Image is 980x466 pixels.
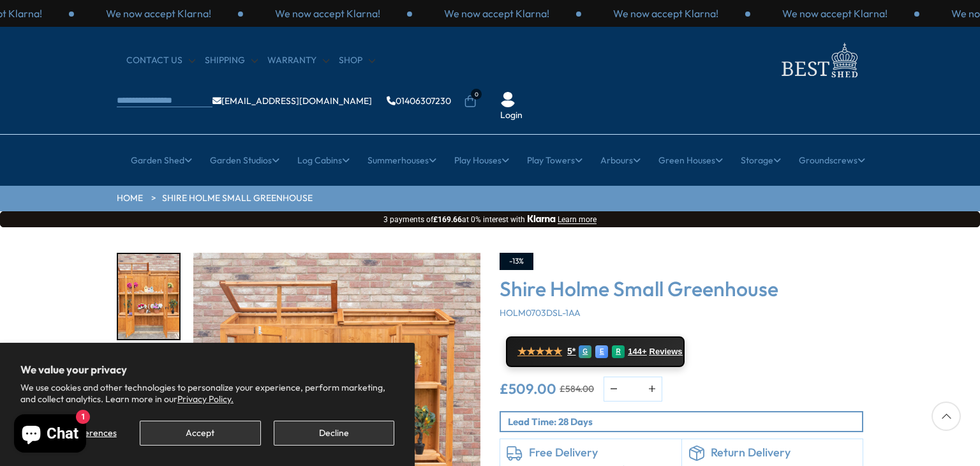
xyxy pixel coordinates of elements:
[711,446,857,460] h6: Return Delivery
[774,40,863,81] img: logo
[581,6,750,20] div: 1 / 3
[750,6,919,20] div: 2 / 3
[628,347,646,357] span: 144+
[162,192,313,205] a: Shire Holme Small Greenhouse
[500,253,533,270] div: -13%
[782,6,887,20] p: We now accept Klarna!
[612,345,625,358] div: R
[274,421,394,446] button: Decline
[508,415,862,428] p: Lead Time: 28 Days
[177,393,234,405] a: Privacy Policy.
[267,54,329,67] a: Warranty
[412,6,581,20] div: 3 / 3
[212,96,372,105] a: [EMAIL_ADDRESS][DOMAIN_NAME]
[500,307,581,319] span: HOLM0703DSL-1AA
[444,6,549,20] p: We now accept Klarna!
[560,384,594,393] del: £584.00
[527,144,583,176] a: Play Towers
[579,345,591,358] div: G
[471,89,482,100] span: 0
[20,382,394,405] p: We use cookies and other technologies to personalize your experience, perform marketing, and coll...
[106,6,211,20] p: We now accept Klarna!
[126,54,195,67] a: CONTACT US
[600,144,641,176] a: Arbours
[275,6,380,20] p: We now accept Klarna!
[650,347,683,357] span: Reviews
[500,276,863,301] h3: Shire Holme Small Greenhouse
[297,144,350,176] a: Log Cabins
[74,6,243,20] div: 1 / 3
[741,144,781,176] a: Storage
[613,6,718,20] p: We now accept Klarna!
[118,254,179,339] img: HolmeGreenhouse7x2WithShelves4_a76efef2-352d-47ef-a6ff-8db90bd7134d_200x200.jpg
[454,144,509,176] a: Play Houses
[210,144,279,176] a: Garden Studios
[243,6,412,20] div: 2 / 3
[500,92,516,107] img: User Icon
[131,144,192,176] a: Garden Shed
[205,54,258,67] a: Shipping
[117,192,143,205] a: HOME
[140,421,260,446] button: Accept
[500,382,556,396] ins: £509.00
[506,336,685,367] a: ★★★★★ 5* G E R 144+ Reviews
[20,363,394,376] h2: We value your privacy
[117,253,181,340] div: 1 / 8
[500,109,523,122] a: Login
[464,95,477,108] a: 0
[799,144,865,176] a: Groundscrews
[595,345,608,358] div: E
[529,446,675,460] h6: Free Delivery
[367,144,436,176] a: Summerhouses
[658,144,723,176] a: Green Houses
[517,345,562,357] span: ★★★★★
[339,54,375,67] a: Shop
[387,96,451,105] a: 01406307230
[10,414,90,456] inbox-online-store-chat: Shopify online store chat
